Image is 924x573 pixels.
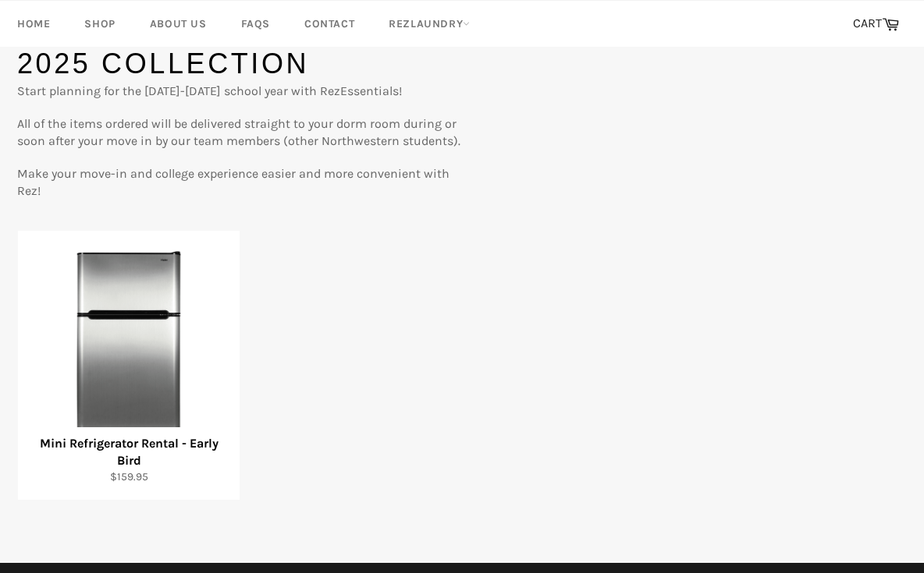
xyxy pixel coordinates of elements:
[2,1,66,47] a: Home
[845,8,907,41] a: CART
[28,435,230,469] div: Mini Refrigerator Rental - Early Bird
[226,1,286,47] a: FAQs
[28,469,230,484] div: $159.95
[17,115,462,150] p: All of the items ordered will be delivered straight to your dorm room during or soon after your m...
[134,1,222,47] a: About Us
[17,231,240,500] a: Mini Refrigerator Rental - Early Bird Mini Refrigerator Rental - Early Bird $159.95
[373,1,485,47] a: RezLaundry
[17,83,462,100] p: Start planning for the [DATE]-[DATE] school year with RezEssentials!
[17,44,462,83] h1: 2025 Collection
[37,251,220,433] img: Mini Refrigerator Rental - Early Bird
[289,1,370,47] a: Contact
[69,1,130,47] a: Shop
[17,165,462,200] p: Make your move-in and college experience easier and more convenient with Rez!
